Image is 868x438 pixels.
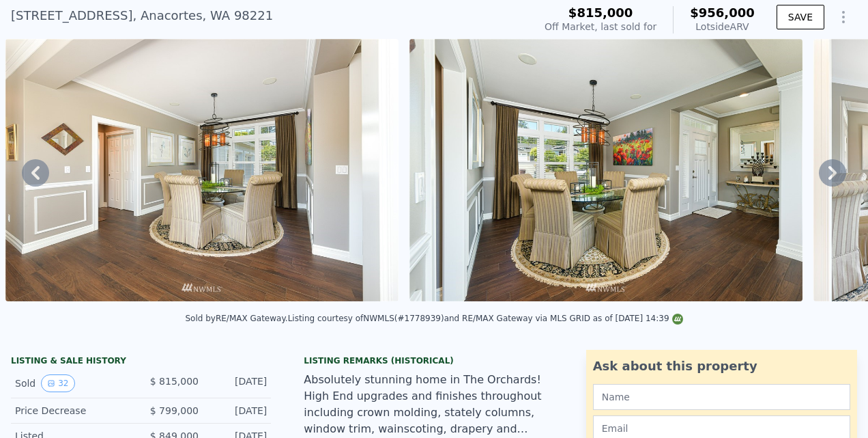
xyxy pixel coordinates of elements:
[288,314,683,323] div: Listing courtesy of NWMLS (#1778939) and RE/MAX Gateway via MLS GRID as of [DATE] 14:39
[593,384,850,410] input: Name
[209,374,267,392] div: [DATE]
[830,3,857,31] button: Show Options
[409,39,802,301] img: Sale: 126281589 Parcel: 99432353
[11,6,273,25] div: [STREET_ADDRESS] , Anacortes , WA 98221
[568,5,633,20] span: $815,000
[304,372,564,437] div: Absolutely stunning home in The Orchards! High End upgrades and finishes throughout including cro...
[672,314,683,325] img: NWMLS Logo
[545,20,656,33] div: Off Market, last sold for
[690,20,755,33] div: Lotside ARV
[150,405,199,416] span: $ 799,000
[150,376,199,387] span: $ 815,000
[15,374,130,392] div: Sold
[15,404,130,418] div: Price Decrease
[41,374,74,392] button: View historical data
[777,5,824,29] button: SAVE
[690,5,755,20] span: $956,000
[304,355,564,366] div: Listing Remarks (Historical)
[593,357,850,376] div: Ask about this property
[185,314,287,323] div: Sold by RE/MAX Gateway .
[11,355,271,369] div: LISTING & SALE HISTORY
[209,404,267,418] div: [DATE]
[5,39,399,301] img: Sale: 126281589 Parcel: 99432353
